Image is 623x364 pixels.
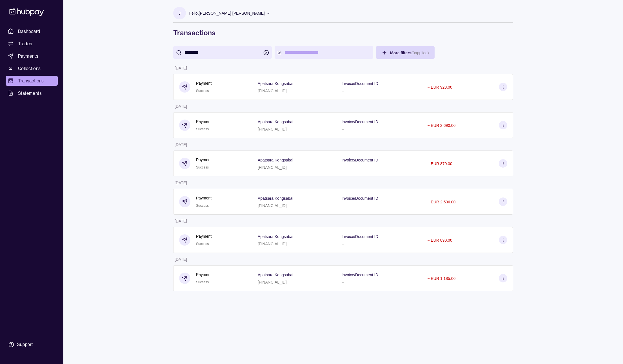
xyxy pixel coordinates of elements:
[175,104,187,109] p: [DATE]
[189,10,265,16] p: Hello, [PERSON_NAME] [PERSON_NAME]
[342,158,378,162] p: Invoice/Document ID
[196,280,209,284] span: Success
[342,203,344,208] p: –
[196,165,209,169] span: Success
[258,127,287,131] p: [FINANCIAL_ID]
[6,39,58,49] a: Trades
[18,77,44,84] span: Transactions
[258,273,293,277] p: Apatsara Kongsabai
[258,234,293,239] p: Apatsara Kongsabai
[342,273,378,277] p: Invoice/Document ID
[18,65,41,72] span: Collections
[18,40,32,47] span: Trades
[427,238,452,242] p: − EUR 890.00
[6,88,58,98] a: Statements
[258,120,293,124] p: Apatsara Kongsabai
[427,123,455,128] p: − EUR 2,690.00
[427,276,455,281] p: − EUR 1,185.00
[196,89,209,93] span: Success
[376,46,435,59] button: More filters(0applied)
[258,158,293,162] p: Apatsara Kongsabai
[196,157,212,163] p: Payment
[427,85,452,89] p: − EUR 923.00
[342,127,344,131] p: –
[342,280,344,284] p: –
[6,339,58,350] a: Support
[342,234,378,239] p: Invoice/Document ID
[258,203,287,208] p: [FINANCIAL_ID]
[196,204,209,208] span: Success
[427,161,452,166] p: − EUR 870.00
[6,26,58,36] a: Dashboard
[6,63,58,73] a: Collections
[175,142,187,147] p: [DATE]
[175,181,187,185] p: [DATE]
[6,51,58,61] a: Payments
[258,280,287,284] p: [FINANCIAL_ID]
[17,341,33,348] div: Support
[258,242,287,246] p: [FINANCIAL_ID]
[196,271,212,278] p: Payment
[258,89,287,93] p: [FINANCIAL_ID]
[175,257,187,262] p: [DATE]
[196,195,212,201] p: Payment
[18,28,40,35] span: Dashboard
[196,80,212,86] p: Payment
[411,51,429,55] p: ( 0 applied)
[342,89,344,93] p: –
[342,242,344,246] p: –
[258,165,287,170] p: [FINANCIAL_ID]
[173,28,513,37] h1: Transactions
[342,120,378,124] p: Invoice/Document ID
[258,81,293,86] p: Apatsara Kongsabai
[342,81,378,86] p: Invoice/Document ID
[18,90,42,96] span: Statements
[196,127,209,131] span: Success
[196,118,212,125] p: Payment
[18,53,38,59] span: Payments
[6,76,58,86] a: Transactions
[342,196,378,201] p: Invoice/Document ID
[427,200,455,204] p: − EUR 2,536.00
[175,66,187,70] p: [DATE]
[175,219,187,223] p: [DATE]
[342,165,344,170] p: –
[196,242,209,246] span: Success
[258,196,293,201] p: Apatsara Kongsabai
[390,51,429,55] span: More filters
[196,233,212,239] p: Payment
[184,46,261,59] input: search
[179,10,181,16] p: J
